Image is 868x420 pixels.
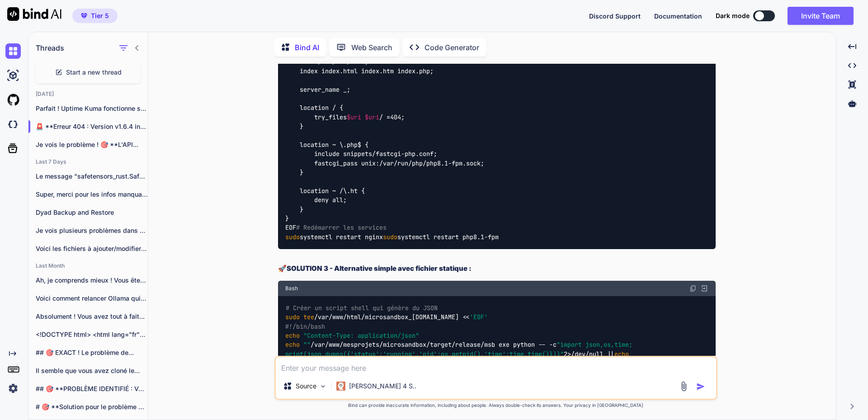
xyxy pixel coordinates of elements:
[285,303,636,368] code: /var/www/html/microsandbox_[DOMAIN_NAME] << /var/www/mesprojets/microsandbox/target/release/msb e...
[36,294,148,303] p: Voici comment relancer Ollama qui a une...
[36,276,148,285] p: Ah, je comprends mieux ! Vous êtes...
[7,7,61,21] img: Bind AI
[303,313,314,321] span: tee
[91,11,109,20] span: Tier 5
[36,402,148,411] p: # 🎯 **Solution pour le problème d'encodage...
[614,350,629,358] span: echo
[28,158,148,165] h2: Last 7 Days
[5,117,21,132] img: darkCloudIdeIcon
[36,366,148,375] p: Il semble que vous avez cloné le...
[285,322,325,330] span: #!/bin/bash
[349,382,416,391] p: [PERSON_NAME] 4 S..
[589,12,641,20] span: Discord Support
[679,381,689,392] img: attachment
[36,140,148,149] p: Je vois le problème ! 🎯 **L'API...
[788,7,854,25] button: Invite Team
[36,122,148,131] p: 🚨 **Erreur 404 : Version v1.6.4 introuvable...
[296,382,316,391] p: Source
[5,43,21,59] img: chat
[286,304,438,312] span: # Créer un script shell qui génère du JSON
[285,233,300,241] span: sudo
[72,9,118,23] button: premiumTier 5
[36,348,148,357] p: ## 🎯 EXACT ! Le problème de...
[295,42,319,53] p: Bind AI
[351,42,392,53] p: Web Search
[285,285,298,292] span: Bash
[36,208,148,217] p: Dyad Backup and Restore
[274,402,717,409] p: Bind can provide inaccurate information, including about people. Always double-check its answers....
[365,113,379,121] span: $uri
[28,262,148,269] h2: Last Month
[5,381,21,396] img: settings
[285,341,300,349] span: echo
[303,341,311,349] span: ""
[36,190,148,199] p: Super, merci pour les infos manquantes. J’ai...
[66,68,122,77] span: Start a new thread
[36,330,148,339] p: <!DOCTYPE html> <html lang="fr"> <head> <meta charset="UTF-8">...
[689,285,697,292] img: copy
[36,384,148,393] p: ## 🎯 **PROBLÈME IDENTIFIÉ : VALIDATION DE...
[5,92,21,108] img: githubLight
[700,284,708,293] img: Open in Browser
[36,226,148,235] p: Je vois plusieurs problèmes dans vos logs....
[36,42,64,53] h1: Threads
[336,382,345,391] img: Claude 4 Sonnet
[347,113,361,121] span: $uri
[36,312,148,321] p: Absolument ! Vous avez tout à fait...
[589,11,641,21] button: Discord Support
[470,313,488,321] span: 'EOF'
[696,382,705,391] img: icon
[5,68,21,83] img: ai-studio
[28,90,148,98] h2: [DATE]
[296,224,387,232] span: # Redémarrer les services
[285,313,300,321] span: sudo
[383,233,397,241] span: sudo
[654,11,702,21] button: Documentation
[36,172,148,181] p: Le message “safetensors_rust.SafetensorError: HeaderTooSmall” sur le nœud...
[36,244,148,253] p: Voici les fichiers à ajouter/modifier pour corriger...
[303,331,419,340] span: "Content-Type: application/json"
[278,264,716,274] h2: 🚀
[716,11,750,20] span: Dark mode
[425,42,479,53] p: Code Generator
[36,104,148,113] p: Parfait ! Uptime Kuma fonctionne sur `localhost:3001`....
[319,382,327,390] img: Pick Models
[285,331,300,340] span: echo
[654,12,702,20] span: Documentation
[287,264,472,273] strong: SOLUTION 3 - Alternative simple avec fichier statique :
[81,13,87,19] img: premium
